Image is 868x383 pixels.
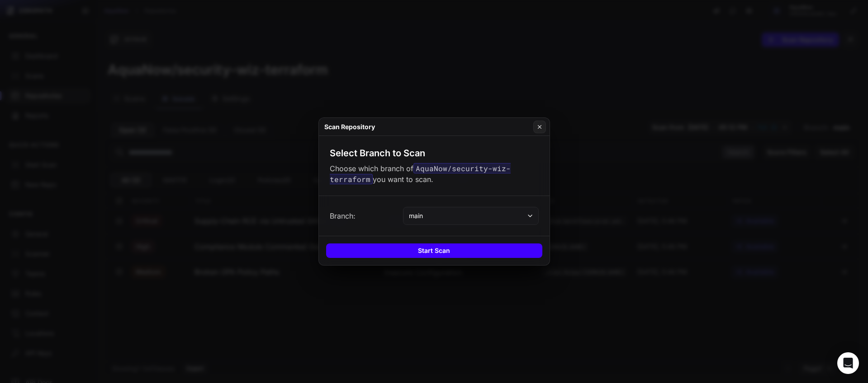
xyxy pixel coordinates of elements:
[326,243,542,258] button: Start Scan
[403,207,539,225] button: main
[330,147,425,159] h3: Select Branch to Scan
[324,122,375,131] h4: Scan Repository
[409,211,423,220] span: main
[330,163,511,184] code: AquaNow/security-wiz-terraform
[330,210,356,221] span: Branch:
[837,352,859,374] div: Open Intercom Messenger
[330,163,539,185] p: Choose which branch of you want to scan.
